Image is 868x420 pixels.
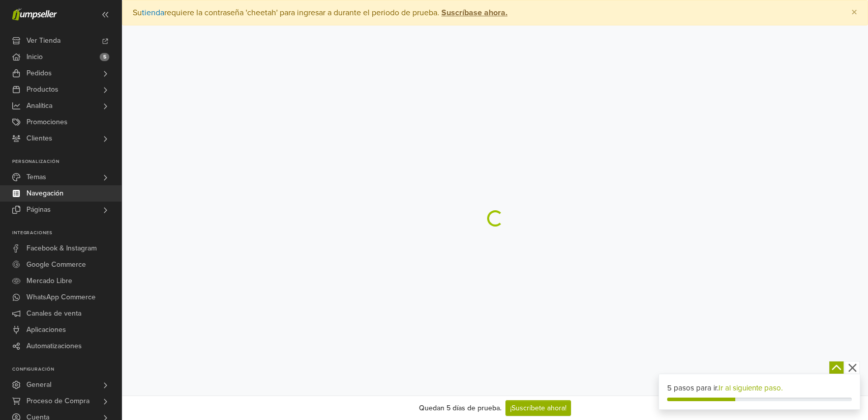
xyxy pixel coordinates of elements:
p: Personalización [12,159,122,165]
span: Inicio [26,49,43,65]
span: Analítica [26,98,52,114]
span: Facebook & Instagram [26,240,97,257]
span: General [26,377,51,393]
span: Google Commerce [26,257,86,273]
span: 5 [100,53,109,61]
span: Automatizaciones [26,338,82,354]
span: Mercado Libre [26,273,72,289]
span: Navegación [26,185,64,202]
span: × [851,5,857,20]
span: WhatsApp Commerce [26,289,96,305]
a: Ir al siguiente paso. [719,383,783,393]
span: Canales de venta [26,305,81,322]
div: Quedan 5 días de prueba. [419,403,501,413]
span: Temas [26,169,46,185]
div: 5 pasos para ir. [667,382,852,394]
p: Integraciones [12,230,122,236]
span: Ver Tienda [26,33,61,49]
p: Configuración [12,367,122,373]
button: Close [841,1,867,25]
span: Aplicaciones [26,322,66,338]
span: Páginas [26,202,51,218]
span: Clientes [26,130,52,147]
strong: Suscríbase ahora. [441,8,507,18]
span: Proceso de Compra [26,393,89,409]
span: Productos [26,81,58,98]
a: Suscríbase ahora. [439,8,507,18]
span: Promociones [26,114,68,130]
span: Pedidos [26,65,52,81]
a: ¡Suscríbete ahora! [505,400,571,416]
a: tienda [142,8,164,18]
